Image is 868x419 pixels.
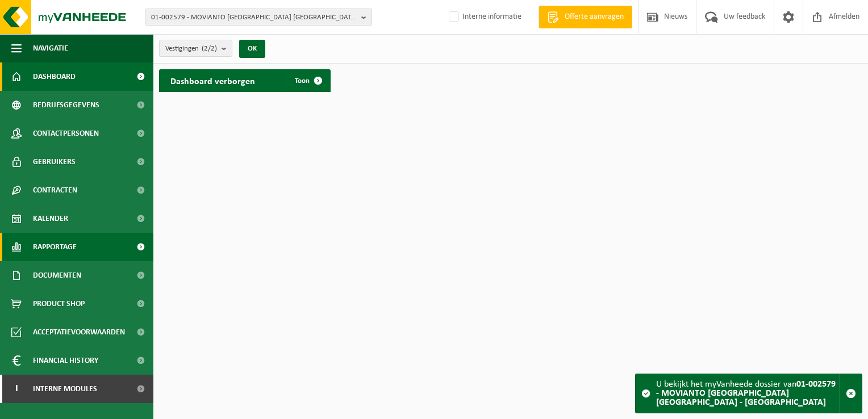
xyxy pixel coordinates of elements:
h2: Dashboard verborgen [159,69,266,91]
span: Toon [295,77,310,85]
span: Product Shop [33,290,85,318]
span: Navigatie [33,34,68,62]
span: Vestigingen [165,40,217,57]
button: 01-002579 - MOVIANTO [GEOGRAPHIC_DATA] [GEOGRAPHIC_DATA] - [GEOGRAPHIC_DATA] [145,9,372,26]
span: Bedrijfsgegevens [33,91,99,119]
button: Vestigingen(2/2) [159,40,232,57]
span: Interne modules [33,375,97,403]
div: U bekijkt het myVanheede dossier van [656,374,840,413]
a: Toon [286,69,329,92]
span: Dashboard [33,62,76,91]
count: (2/2) [202,45,217,52]
span: Gebruikers [33,148,76,176]
a: Offerte aanvragen [539,6,632,28]
span: Documenten [33,261,81,290]
span: 01-002579 - MOVIANTO [GEOGRAPHIC_DATA] [GEOGRAPHIC_DATA] - [GEOGRAPHIC_DATA] [151,9,357,26]
span: Financial History [33,346,98,375]
label: Interne informatie [446,9,521,26]
span: I [11,375,22,403]
span: Rapportage [33,233,77,261]
span: Contactpersonen [33,119,99,148]
strong: 01-002579 - MOVIANTO [GEOGRAPHIC_DATA] [GEOGRAPHIC_DATA] - [GEOGRAPHIC_DATA] [656,380,836,407]
button: OK [239,40,265,58]
span: Contracten [33,176,77,204]
span: Offerte aanvragen [562,11,627,23]
span: Kalender [33,204,68,233]
span: Acceptatievoorwaarden [33,318,125,346]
